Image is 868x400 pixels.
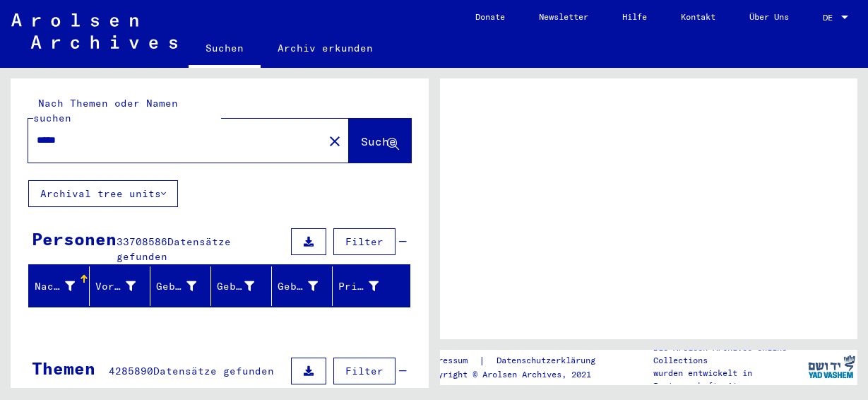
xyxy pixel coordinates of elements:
div: Vorname [95,275,153,298]
mat-label: Nach Themen oder Namen suchen [33,97,178,124]
mat-header-cell: Vorname [90,266,150,306]
a: Impressum [423,353,479,368]
div: Geburtsdatum [278,279,318,294]
div: Geburtsdatum [278,275,335,298]
div: Geburtsname [156,279,196,294]
div: Nachname [35,275,93,298]
button: Suche [349,119,411,163]
div: | [423,353,612,368]
mat-icon: close [326,133,343,150]
div: Vorname [95,279,136,294]
span: 33708586 [117,235,167,248]
div: Geburtsname [156,275,214,298]
img: yv_logo.png [805,349,858,384]
span: Filter [345,365,384,377]
div: Prisoner # [338,279,379,294]
div: Prisoner # [338,275,396,298]
button: Clear [321,127,349,155]
p: Die Arolsen Archives Online-Collections [653,341,805,367]
div: Geburt‏ [217,279,254,294]
button: Archival tree units [28,180,178,207]
div: Themen [32,355,95,381]
span: Filter [345,235,384,248]
mat-header-cell: Geburt‏ [211,266,272,306]
mat-header-cell: Geburtsdatum [272,266,333,306]
mat-header-cell: Prisoner # [333,266,410,306]
a: Archiv erkunden [261,31,390,65]
p: Copyright © Arolsen Archives, 2021 [423,368,612,381]
a: Datenschutzerklärung [485,353,612,368]
mat-header-cell: Geburtsname [150,266,211,306]
div: Geburt‏ [217,275,272,298]
button: Filter [333,358,396,384]
span: Datensätze gefunden [117,235,231,263]
mat-header-cell: Nachname [29,266,90,306]
div: Personen [32,226,117,252]
img: Arolsen_neg.svg [11,13,177,49]
span: 4285890 [109,365,153,377]
span: Suche [361,134,396,148]
p: wurden entwickelt in Partnerschaft mit [653,367,805,392]
span: DE [823,13,838,23]
a: Suchen [189,31,261,68]
span: Datensätze gefunden [153,365,274,377]
div: Nachname [35,279,75,294]
button: Filter [333,228,396,255]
